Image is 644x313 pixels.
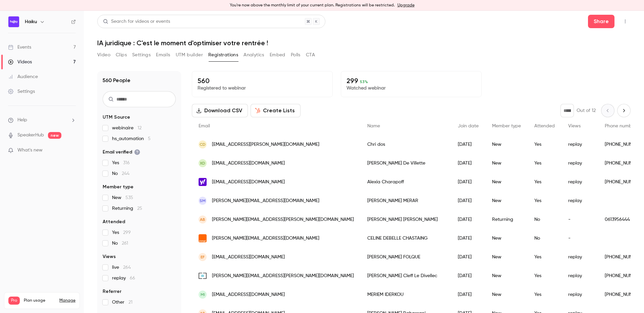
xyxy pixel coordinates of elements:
div: New [485,285,528,304]
img: orange.fr [199,234,207,242]
span: 535 [125,195,133,200]
span: No [112,170,129,177]
span: New [112,194,133,201]
button: UTM builder [176,50,203,60]
span: [PERSON_NAME][EMAIL_ADDRESS][DOMAIN_NAME] [212,235,319,242]
span: XD [200,160,205,166]
a: Manage [59,298,75,303]
div: [DATE] [451,191,485,210]
span: Views [103,253,116,260]
span: [EMAIL_ADDRESS][DOMAIN_NAME] [212,160,285,167]
button: CTA [306,50,315,60]
a: SpeakerHub [17,132,44,139]
div: New [485,229,528,248]
div: New [485,173,528,191]
div: [PERSON_NAME] MERAR [361,191,451,210]
span: Yes [112,160,130,166]
span: Yes [112,229,131,236]
div: Yes [528,191,561,210]
img: cabinet-elage.com [199,272,207,280]
span: Other [112,299,132,306]
span: webinaire [112,125,142,131]
span: AB [200,216,205,223]
a: Upgrade [397,3,415,8]
span: Pro [8,297,20,305]
span: 5 [148,136,151,141]
span: Member type [492,124,521,128]
div: New [485,154,528,173]
button: Create Lists [251,104,301,117]
span: replay [112,275,135,281]
p: Registered to webinar [198,85,327,91]
div: Yes [528,173,561,191]
div: Yes [528,266,561,285]
h1: IA juridique : C'est le moment d'optimiser votre rentrée ! [97,39,631,47]
span: [PERSON_NAME][EMAIL_ADDRESS][DOMAIN_NAME] [212,197,319,204]
button: Clips [116,50,127,60]
span: 261 [122,241,128,246]
button: Settings [132,50,151,60]
span: [EMAIL_ADDRESS][DOMAIN_NAME] [212,254,285,261]
div: replay [561,135,598,154]
div: replay [561,173,598,191]
div: [PERSON_NAME] FOLQUE [361,248,451,266]
div: Search for videos or events [103,18,170,25]
span: [EMAIL_ADDRESS][DOMAIN_NAME] [212,291,285,298]
div: [DATE] [451,229,485,248]
div: Events [8,44,31,51]
p: 560 [198,77,327,85]
img: Haiku [8,16,19,27]
span: Email [199,124,210,128]
span: Phone number [605,124,636,128]
p: Watched webinar [346,85,476,91]
span: Name [367,124,380,128]
span: Plan usage [24,298,55,303]
span: 316 [123,161,130,165]
div: replay [561,248,598,266]
span: 21 [128,300,132,305]
span: What's new [17,147,43,154]
h6: Haiku [25,18,37,25]
img: yahoo.fr [199,178,207,186]
div: No [528,210,561,229]
span: Returning [112,205,142,212]
p: Out of 12 [577,107,596,114]
button: Top Bar Actions [620,16,631,27]
div: [DATE] [451,266,485,285]
div: Videos [8,59,32,65]
div: New [485,135,528,154]
div: [DATE] [451,210,485,229]
div: Chri dos [361,135,451,154]
button: Video [97,50,110,60]
div: replay [561,266,598,285]
span: Attended [103,218,125,225]
div: Yes [528,135,561,154]
button: Next page [617,104,631,117]
div: replay [561,285,598,304]
span: [PERSON_NAME][EMAIL_ADDRESS][PERSON_NAME][DOMAIN_NAME] [212,272,354,279]
span: EF [201,254,205,260]
span: 53 % [360,79,368,84]
button: Download CSV [192,104,248,117]
span: 12 [138,126,142,130]
span: [EMAIL_ADDRESS][DOMAIN_NAME] [212,179,285,186]
button: Share [588,15,614,28]
div: Returning [485,210,528,229]
span: 25 [137,206,142,211]
div: Yes [528,285,561,304]
p: 299 [346,77,476,85]
span: 264 [123,265,131,270]
button: Embed [270,50,285,60]
div: No [528,229,561,248]
button: Registrations [208,50,238,60]
div: replay [561,154,598,173]
span: SM [200,198,206,204]
div: - [561,229,598,248]
span: Referrer [103,288,121,295]
button: Analytics [244,50,264,60]
div: Yes [528,154,561,173]
div: Settings [8,88,35,95]
button: Polls [291,50,301,60]
span: new [48,132,61,139]
div: Alexia Charapoff [361,173,451,191]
